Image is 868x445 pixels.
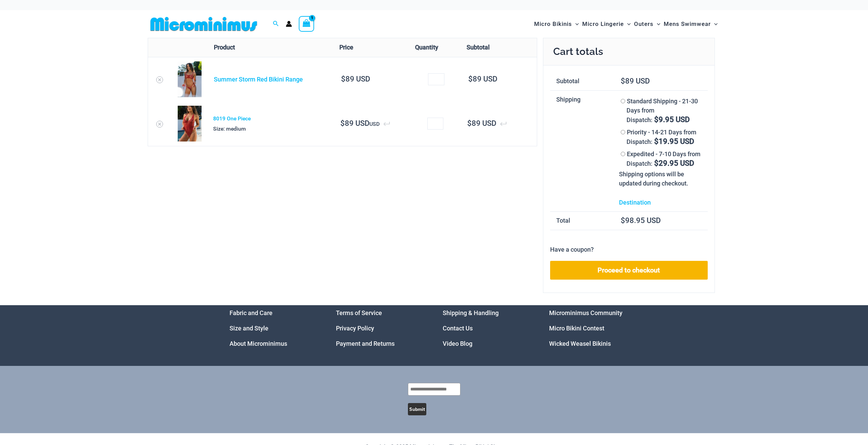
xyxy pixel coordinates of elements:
a: OutersMenu ToggleMenu Toggle [632,14,662,34]
span: Outers [634,15,653,33]
a: Payment and Returns [336,340,395,347]
span: Menu Toggle [624,15,631,33]
aside: Footer Widget 4 [549,305,639,351]
aside: Footer Widget 3 [443,305,532,351]
bdi: 89 USD [341,75,370,83]
nav: Menu [336,305,426,351]
nav: Menu [549,305,639,351]
span: Micro Lingerie [582,15,624,33]
input: Product quantity [428,73,444,85]
a: Privacy Policy [336,325,374,332]
label: Expedited - 7-10 Days from Dispatch: [627,150,701,167]
span: Mens Swimwear [664,15,711,33]
a: Account icon link [286,21,292,27]
dt: Size: [213,124,225,134]
img: Summer Storm Red 332 Crop Top 449 Thong 02 [178,61,202,97]
a: View Shopping Cart, 1 items [299,16,314,32]
span: Menu Toggle [653,15,660,33]
a: Micro BikinisMenu ToggleMenu Toggle [532,14,580,34]
bdi: 89 USD [467,119,496,128]
a: Proceed to checkout [550,261,708,280]
th: Shipping [550,90,613,211]
bdi: 9.95 USD [654,115,690,124]
p: Shipping options will be updated during checkout. [619,169,701,188]
aside: Footer Widget 1 [230,305,319,351]
a: Terms of Service [336,309,382,316]
span: $ [654,115,659,124]
span: USD [339,121,389,127]
a: About Microminimus [230,340,287,347]
a: Size and Style [230,325,268,332]
th: Total [550,211,613,230]
a: Search icon link [273,20,279,28]
span: Menu Toggle [711,15,718,33]
a: Wicked Weasel Bikinis [549,340,611,347]
span: $ [654,137,659,146]
a: Micro LingerieMenu ToggleMenu Toggle [580,14,632,34]
span: Micro Bikinis [534,15,572,33]
a: Remove 8019 One Piece from cart [156,121,163,128]
a: 8019 One Piece [213,115,251,122]
label: Standard Shipping - 21-30 Days from Dispatch: [627,98,698,123]
a: Summer Storm Red Bikini Range [214,76,303,83]
th: Product [208,38,333,57]
span: $ [467,119,472,128]
a: Fabric and Care [230,309,273,316]
span: $ [621,77,625,85]
input: Product quantity [427,118,443,130]
button: Submit [408,403,426,415]
span: $ [468,75,473,83]
th: Subtotal [460,38,537,57]
a: Video Blog [443,340,472,347]
img: Summer Storm Red 8019 One Piece 04 [178,106,202,142]
nav: Site Navigation [531,13,721,35]
h2: Cart totals [543,38,715,65]
span: $ [340,119,345,128]
aside: Footer Widget 2 [336,305,426,351]
a: Contact Us [443,325,473,332]
th: Price [333,38,409,57]
label: Priority - 14-21 Days from Dispatch: [627,129,696,145]
th: Quantity [409,38,460,57]
span: $ [621,216,625,225]
nav: Menu [443,305,532,351]
th: Subtotal [550,72,613,90]
p: medium [213,124,328,134]
bdi: 89 USD [468,75,497,83]
a: Remove Summer Storm Red Bikini Range from cart [156,76,163,83]
span: Menu Toggle [572,15,579,33]
p: Have a coupon? [550,244,594,255]
nav: Menu [230,305,319,351]
a: Shipping & Handling [443,309,499,316]
a: Microminimus Community [549,309,622,316]
span: $ [654,159,659,167]
a: Destination [619,199,651,206]
bdi: 89 USD [621,77,650,85]
bdi: 89 USD [340,119,369,128]
a: Micro Bikini Contest [549,325,604,332]
span: $ [341,75,345,83]
a: Mens SwimwearMenu ToggleMenu Toggle [662,14,719,34]
bdi: 98.95 USD [621,216,661,225]
bdi: 19.95 USD [654,137,694,146]
img: MM SHOP LOGO FLAT [148,16,260,32]
bdi: 29.95 USD [654,159,694,167]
